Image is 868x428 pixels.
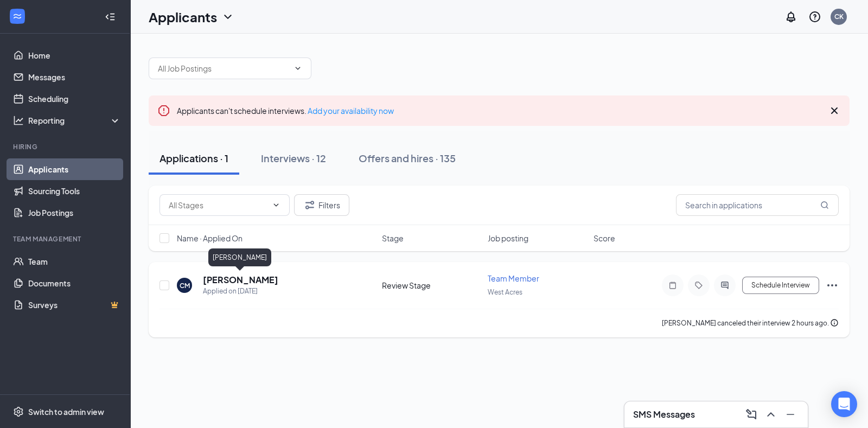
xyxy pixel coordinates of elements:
a: Messages [28,66,121,88]
input: All Stages [169,199,267,211]
button: ComposeMessage [743,406,760,423]
svg: ActiveChat [718,281,731,290]
button: Schedule Interview [742,277,819,294]
div: CM [180,281,190,290]
span: Name · Applied On [177,233,242,244]
svg: QuestionInfo [808,10,821,23]
svg: ChevronDown [293,64,302,73]
a: SurveysCrown [28,294,121,316]
a: Job Postings [28,202,121,223]
svg: Minimize [784,408,797,421]
div: [PERSON_NAME] [208,248,271,266]
svg: Analysis [13,115,24,126]
a: Applicants [28,158,121,180]
span: West Acres [488,288,522,296]
div: Applications · 1 [159,151,228,165]
div: Switch to admin view [28,406,104,417]
input: Search in applications [676,194,839,216]
svg: Collapse [105,11,116,22]
div: Offers and hires · 135 [359,151,456,165]
div: Interviews · 12 [261,151,326,165]
a: Documents [28,272,121,294]
h1: Applicants [149,8,217,26]
h5: [PERSON_NAME] [203,274,278,286]
span: Job posting [488,233,528,244]
svg: Notifications [784,10,797,23]
a: Home [28,44,121,66]
button: Minimize [782,406,799,423]
span: Stage [382,233,404,244]
div: Applied on [DATE] [203,286,278,297]
svg: Cross [828,104,841,117]
a: Sourcing Tools [28,180,121,202]
svg: Error [157,104,170,117]
svg: Ellipses [826,279,839,292]
svg: ChevronDown [221,10,234,23]
button: Filter Filters [294,194,349,216]
input: All Job Postings [158,62,289,74]
span: Score [593,233,615,244]
svg: Settings [13,406,24,417]
div: Review Stage [382,280,481,291]
span: Applicants can't schedule interviews. [177,106,394,116]
a: Add your availability now [308,106,394,116]
div: CK [834,12,844,21]
svg: ComposeMessage [745,408,758,421]
svg: ChevronDown [272,201,280,209]
button: ChevronUp [762,406,780,423]
a: Scheduling [28,88,121,110]
svg: Tag [692,281,705,290]
div: Reporting [28,115,122,126]
svg: Note [666,281,679,290]
svg: ChevronUp [764,408,777,421]
div: Open Intercom Messenger [831,391,857,417]
svg: WorkstreamLogo [12,11,23,22]
h3: SMS Messages [633,408,695,420]
span: Team Member [488,273,539,283]
svg: MagnifyingGlass [820,201,829,209]
svg: Info [830,318,839,327]
div: Hiring [13,142,119,151]
a: Team [28,251,121,272]
svg: Filter [303,199,316,212]
div: Team Management [13,234,119,244]
div: [PERSON_NAME] canceled their interview 2 hours ago. [662,318,839,329]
